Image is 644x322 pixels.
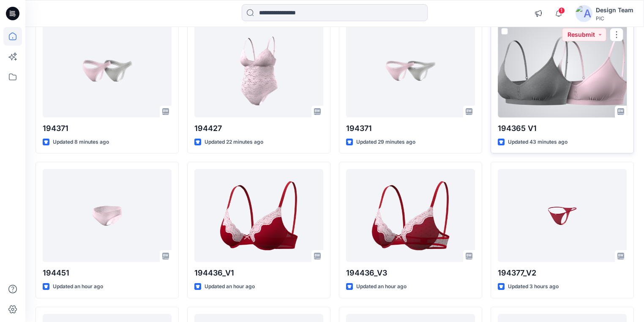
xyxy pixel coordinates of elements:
[53,282,103,291] p: Updated an hour ago
[43,25,172,117] a: 194371
[508,138,568,147] p: Updated 43 minutes ago
[346,25,475,117] a: 194371
[43,267,172,279] p: 194451
[194,123,323,134] p: 194427
[346,267,475,279] p: 194436_V3
[596,15,633,22] div: PIC
[53,138,109,147] p: Updated 8 minutes ago
[205,282,255,291] p: Updated an hour ago
[356,138,415,147] p: Updated 29 minutes ago
[43,169,172,262] a: 194451
[43,123,172,134] p: 194371
[498,169,627,262] a: 194377_V2
[194,25,323,117] a: 194427
[498,25,627,117] a: 194365 V1
[508,282,559,291] p: Updated 3 hours ago
[596,5,633,15] div: Design Team
[346,123,475,134] p: 194371
[194,267,323,279] p: 194436_V1
[346,169,475,262] a: 194436_V3
[498,123,627,134] p: 194365 V1
[576,5,592,22] img: avatar
[356,282,407,291] p: Updated an hour ago
[205,138,263,147] p: Updated 22 minutes ago
[558,7,565,14] span: 1
[194,169,323,262] a: 194436_V1
[498,267,627,279] p: 194377_V2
